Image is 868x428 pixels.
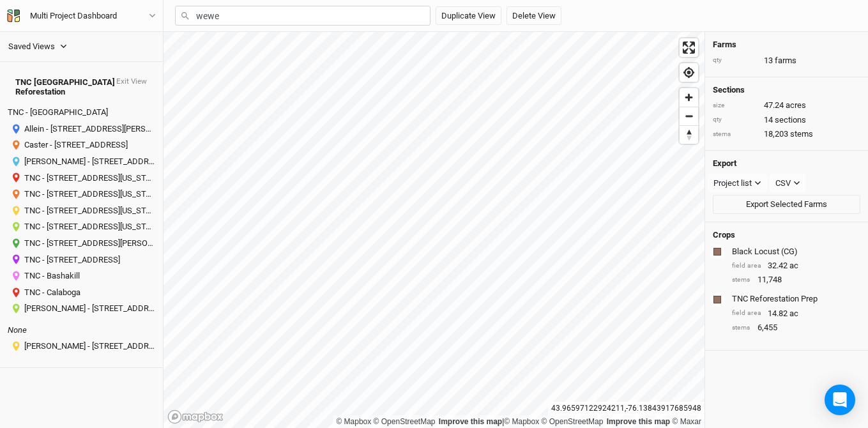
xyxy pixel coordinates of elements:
h4: Export [713,158,860,169]
div: Name: TNC - 17072 County Road 155, Watertown, New York 13601, United States Last Modified: 8 days... [24,173,155,183]
div: 14.82 [732,308,860,319]
div: CSV [775,177,791,190]
div: Name: TNC - Calaboga Last Modified: 8 days ago Owner: Jeremy Kaufman [24,287,155,298]
a: Improve this map [607,417,670,426]
span: ac [789,308,798,319]
div: 11,748 [732,274,860,286]
div: Multi Project Dashboard [30,10,117,22]
div: Saved Views [8,40,55,53]
div: Black Locust (CG) [732,246,858,257]
div: Name: Ortiz - 2456 Crane Lane Watertown, NY Last Modified: 2 hours ago Owner: Myself [24,157,155,167]
a: OpenStreetMap [374,417,436,426]
span: ac [789,260,798,271]
div: Name: TNC - 18288 South Shore Road, Dexter, New York 13634 Last Modified: 17 days ago Owner: Myself [24,189,155,199]
div: stems [732,323,751,333]
button: Enter fullscreen [680,38,698,57]
div: 32.42 [732,260,860,271]
a: OpenStreetMap [542,417,604,426]
div: stems [732,275,751,285]
h4: Crops [713,230,735,240]
button: Zoom in [680,88,698,107]
h4: Farms [713,40,860,50]
div: field area [732,309,761,318]
div: 6,455 [732,322,860,333]
button: Delete View [506,6,561,26]
div: Name: Wewer - 8825 County Road 125, Chaumont, New York 13622, United States Last Modified: 2 hour... [24,303,155,314]
a: Mapbox logo [167,409,224,424]
button: Project list [708,174,767,193]
span: acres [786,100,806,111]
div: qty [713,115,758,125]
a: Mapbox [336,417,371,426]
div: Name: TNC - 22501 New York Highway 342, Watertown, New York 13601, United States Last Modified: 8... [24,222,155,232]
div: Name: TNC - 23371 White Road, Glen Park, New York 13601, United States Last Modified: 8 days ago ... [24,238,155,248]
div: 47.24 [713,100,860,111]
i: None [8,325,27,335]
button: Duplicate View [436,6,501,26]
button: Saved Views [8,40,68,54]
div: stems [713,130,758,139]
button: Export Selected Farms [713,195,860,214]
div: Project list [713,177,752,190]
div: field area [732,261,761,271]
div: Name: Caster - 3249 County Route 21 Canton NY Last Modified: 2 hours ago Owner: Myself [24,140,155,150]
div: Name: TNC - 22372 County Route 61, Watertown, New York 13601, United States Last Modified: 2 hour... [24,206,155,216]
button: Multi Project Dashboard [6,9,156,23]
div: TNC Reforestation Prep [732,293,858,305]
div: Name: TNC - Bashakill Last Modified: 8 days ago Owner: Jeremy Kaufman [24,271,155,281]
div: | [336,415,701,428]
div: TNC NY Reforestation [15,77,116,97]
h4: Sections [713,85,860,95]
div: Open Intercom Messenger [825,385,855,415]
div: Name: TNC - 718 Windmill Rd, Colton, NY 13625 Last Modified: 17 days ago Owner: Myself [24,255,155,265]
input: Filter by project name, team, or tags... [175,6,430,26]
button: CSV [770,174,806,193]
div: qty [713,56,758,65]
button: Zoom out [680,107,698,125]
a: Improve this map [439,417,502,426]
div: 13 farms [713,55,860,66]
canvas: Map [164,32,704,428]
button: Reset bearing to north [680,125,698,144]
div: Name: Evans - 701 Finnegan Road, Potsdam, New York 13676, United States Last Modified: 11 hours a... [24,341,155,351]
div: 18,203 stems [713,128,860,140]
div: size [713,101,758,111]
div: Name: Allein - 47812 Hunneyman Road, Redwood, New York 13679, United States Last Modified: 2 hour... [24,124,155,134]
span: Zoom out [680,107,698,125]
div: 43.96597122924211 , -76.13843917685948 [548,402,704,415]
div: 14 sections [713,114,860,126]
a: Mapbox [504,417,539,426]
a: Maxar [672,417,701,426]
button: Exit View [116,77,148,86]
button: Find my location [680,63,698,82]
